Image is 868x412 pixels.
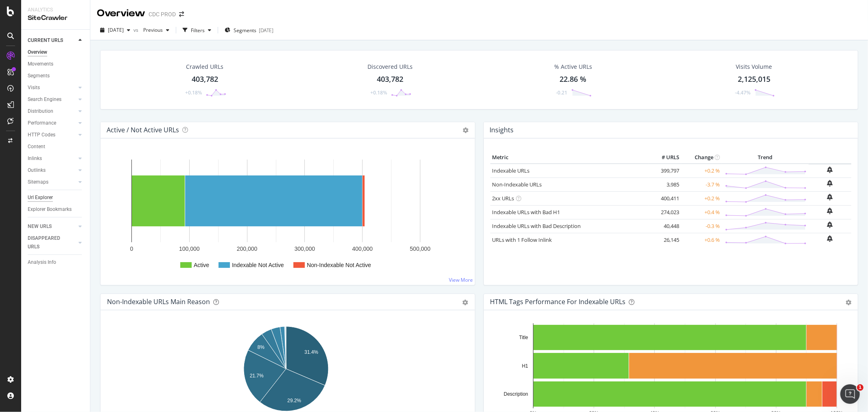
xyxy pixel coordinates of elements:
[194,262,209,268] text: Active
[186,63,223,71] div: Crawled URLs
[28,7,83,13] div: Analytics
[28,234,69,251] div: DISAPPEARED URLS
[827,221,833,228] div: bell-plus
[28,193,53,202] div: Url Explorer
[232,262,284,268] text: Indexable Not Active
[492,222,581,230] a: Indexable URLs with Bad Description
[28,166,46,175] div: Outlinks
[133,26,140,33] span: vs
[28,95,61,104] div: Search Engines
[234,27,256,34] span: Segments
[649,178,681,191] td: 3,985
[28,83,76,92] a: Visits
[490,298,626,306] div: HTML Tags Performance for Indexable URLs
[736,63,772,71] div: Visits Volume
[28,131,55,139] div: HTTP Codes
[846,300,851,305] div: gear
[28,142,84,151] a: Content
[28,154,42,163] div: Inlinks
[28,166,76,175] a: Outlinks
[681,151,722,164] th: Change
[191,27,205,34] div: Filters
[840,384,860,404] iframe: Intercom live chat
[28,178,48,186] div: Sitemaps
[522,363,528,369] text: H1
[107,298,210,306] div: Non-Indexable URLs Main Reason
[179,11,184,17] div: arrow-right-arrow-left
[258,344,265,350] text: 8%
[492,195,514,202] a: 2xx URLs
[97,7,145,20] div: Overview
[735,89,750,96] div: -4.47%
[192,74,218,85] div: 403,782
[250,373,264,379] text: 21.7%
[28,36,63,45] div: CURRENT URLS
[179,245,200,252] text: 100,000
[649,205,681,219] td: 274,023
[681,191,722,205] td: +0.2 %
[827,180,833,186] div: bell-plus
[107,151,468,278] svg: A chart.
[130,245,133,252] text: 0
[28,234,76,251] a: DISAPPEARED URLS
[492,167,530,174] a: Indexable URLs
[370,89,387,96] div: +0.18%
[649,164,681,178] td: 399,797
[28,193,84,202] a: Url Explorer
[179,24,214,37] button: Filters
[681,219,722,233] td: -0.3 %
[107,125,179,136] h4: Active / Not Active URLs
[28,131,76,139] a: HTTP Codes
[490,151,649,164] th: Metric
[410,245,431,252] text: 500,000
[28,48,84,57] a: Overview
[28,178,76,186] a: Sitemaps
[28,95,76,104] a: Search Engines
[490,125,514,136] h4: Insights
[28,60,84,68] a: Movements
[554,63,592,71] div: % Active URLs
[352,245,373,252] text: 400,000
[185,89,202,96] div: +0.18%
[108,26,124,33] span: 2025 Sep. 5th
[827,208,833,214] div: bell-plus
[287,398,301,403] text: 29.2%
[97,24,133,37] button: [DATE]
[492,208,560,216] a: Indexable URLs with Bad H1
[649,191,681,205] td: 400,411
[722,151,809,164] th: Trend
[237,245,258,252] text: 200,000
[28,258,56,267] div: Analysis Info
[649,151,681,164] th: # URLS
[28,222,52,231] div: NEW URLS
[28,205,84,214] a: Explorer Bookmarks
[28,205,72,214] div: Explorer Bookmarks
[556,89,567,96] div: -0.21
[221,24,277,37] button: Segments[DATE]
[492,181,542,188] a: Non-Indexable URLs
[681,164,722,178] td: +0.2 %
[140,24,173,37] button: Previous
[463,127,469,133] i: Options
[681,205,722,219] td: +0.4 %
[28,107,53,116] div: Distribution
[560,74,586,85] div: 22.86 %
[519,335,528,340] text: Title
[304,349,318,355] text: 31.4%
[28,142,45,151] div: Content
[463,300,468,305] div: gear
[827,194,833,200] div: bell-plus
[28,72,50,80] div: Segments
[28,36,76,45] a: CURRENT URLS
[367,63,413,71] div: Discovered URLs
[28,119,76,127] a: Performance
[28,154,76,163] a: Inlinks
[28,72,84,80] a: Segments
[149,10,176,18] div: CDC PROD
[649,233,681,247] td: 26,145
[28,258,84,267] a: Analysis Info
[503,391,528,397] text: Description
[28,60,53,68] div: Movements
[28,222,76,231] a: NEW URLS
